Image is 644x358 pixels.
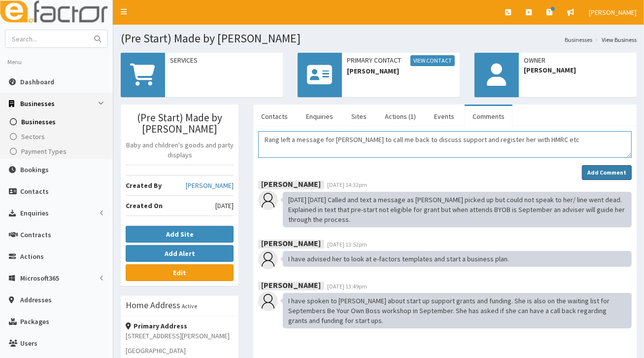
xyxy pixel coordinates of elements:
a: Sites [343,106,374,127]
p: Baby and children's goods and party displays [126,140,234,160]
span: Payment Types [21,147,67,156]
span: [PERSON_NAME] [589,8,637,17]
a: Businesses [2,114,113,129]
a: Edit [126,264,234,281]
button: Add Alert [126,245,234,262]
span: Primary Contact [347,55,455,66]
b: [PERSON_NAME] [261,239,321,249]
a: Businesses [565,36,592,44]
button: Add Comment [582,165,632,180]
p: [STREET_ADDRESS][PERSON_NAME] [126,331,234,341]
span: Dashboard [20,77,54,86]
span: [PERSON_NAME] [524,65,632,75]
span: [DATE] 13:52pm [327,241,367,248]
span: [PERSON_NAME] [347,66,455,76]
span: Businesses [21,117,56,126]
h1: (Pre Start) Made by [PERSON_NAME] [121,32,637,45]
b: Created On [126,201,163,210]
input: Search... [5,30,88,47]
span: Bookings [20,165,49,174]
h3: Home Address [126,301,180,310]
strong: Primary Address [126,322,187,330]
a: Sectors [2,129,113,144]
p: [GEOGRAPHIC_DATA] [126,346,234,356]
span: Contracts [20,230,51,239]
span: Sectors [21,132,45,141]
b: Edit [173,268,186,277]
span: Actions [20,252,44,261]
div: I have advised her to look at e-factors templates and start a business plan. [283,251,632,267]
span: Enquiries [20,209,49,217]
h3: (Pre Start) Made by [PERSON_NAME] [126,112,234,135]
b: Add Alert [165,249,195,258]
div: [DATE] [DATE] Called and text a message as [PERSON_NAME] picked up but could not speak to her/ li... [283,192,632,227]
span: Addresses [20,295,52,304]
span: [DATE] 14:32pm [327,181,367,188]
li: View Business [592,36,637,44]
span: [DATE] [215,201,234,211]
b: [PERSON_NAME] [261,281,321,290]
span: Microsoft365 [20,274,59,283]
a: [PERSON_NAME] [186,180,234,190]
a: Contacts [253,106,296,127]
b: Created By [126,181,162,190]
span: Services [170,55,278,65]
span: Businesses [20,99,55,108]
a: View Contact [410,55,455,66]
textarea: Comment [258,131,632,158]
span: Contacts [20,187,49,196]
span: Users [20,339,37,348]
a: Comments [465,106,512,127]
a: Payment Types [2,144,113,159]
b: Add Site [166,230,194,239]
a: Actions (1) [377,106,424,127]
a: Enquiries [298,106,341,127]
small: Active [182,302,197,310]
span: Owner [524,55,632,65]
span: [DATE] 13:49pm [327,283,367,290]
span: Packages [20,317,49,326]
b: [PERSON_NAME] [261,179,321,189]
a: Events [426,106,462,127]
div: I have spoken to [PERSON_NAME] about start up support grants and funding. She is also on the wait... [283,293,632,328]
strong: Add Comment [587,169,626,176]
